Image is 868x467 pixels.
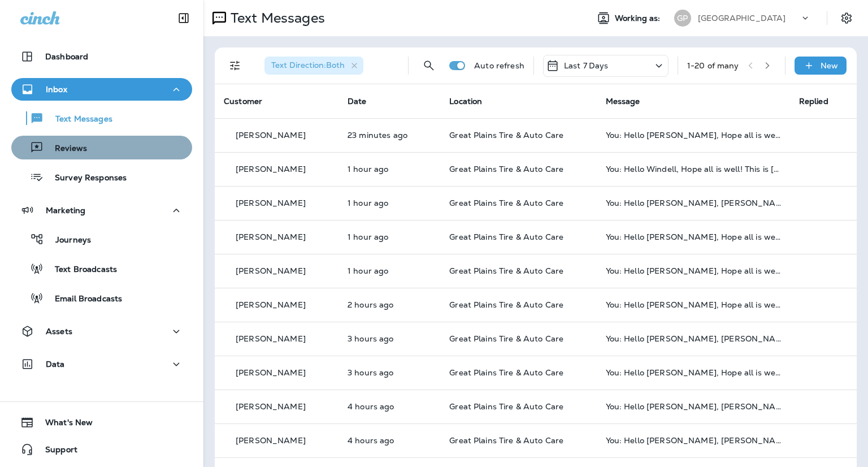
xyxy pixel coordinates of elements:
button: Search Messages [418,54,440,77]
p: [PERSON_NAME] [236,232,306,241]
button: Settings [836,8,857,28]
div: You: Hello Michael, Hope all is well! This is Justin at Great Plains Tire & Auto Care, I wanted t... [606,334,781,343]
span: Customer [224,96,262,106]
p: Oct 14, 2025 12:30 PM [348,402,431,411]
p: Oct 14, 2025 03:30 PM [348,165,431,174]
p: Text Messages [226,10,325,27]
span: Text Direction : Both [271,60,345,70]
span: Great Plains Tire & Auto Care [449,266,563,276]
span: Great Plains Tire & Auto Care [449,300,563,310]
p: Text Messages [44,114,112,125]
p: Inbox [46,85,67,94]
span: Date [348,96,367,106]
span: Great Plains Tire & Auto Care [449,334,563,344]
span: Great Plains Tire & Auto Care [449,232,563,242]
button: Assets [11,320,192,343]
div: Text Direction:Both [264,57,363,75]
div: You: Hello Windell, Hope all is well! This is Justin from Great Plains Tire & Auto Care. I wanted... [606,165,781,174]
div: You: Hello Tyleen, Hope all is well! This is Justin from Great Plains Tire & Auto Care. I wanted ... [606,300,781,309]
span: Great Plains Tire & Auto Care [449,435,563,446]
p: New [821,61,838,70]
p: [PERSON_NAME] [236,300,306,309]
button: Text Messages [11,106,192,130]
p: Oct 14, 2025 01:30 PM [348,334,431,343]
p: Journeys [44,235,91,246]
button: Filters [224,54,246,77]
p: Oct 14, 2025 04:30 PM [348,131,431,140]
button: Data [11,353,192,375]
p: [PERSON_NAME] [236,165,306,174]
p: Email Broadcasts [44,294,122,305]
p: Dashboard [45,52,88,61]
button: Marketing [11,199,192,222]
button: Reviews [11,136,192,159]
div: You: Hello Robert, Hope all is well! This is Justin at Great Plains Tire & Auto Care, I wanted to... [606,198,781,207]
p: Oct 14, 2025 01:30 PM [348,368,431,377]
p: [PERSON_NAME] [236,368,306,377]
div: GP [674,10,691,27]
span: What's New [34,418,93,431]
button: Journeys [11,227,192,251]
button: Email Broadcasts [11,286,192,310]
span: Replied [799,96,828,106]
button: Support [11,438,192,461]
p: Auto refresh [474,61,524,70]
div: You: Hello Brian, Hope all is well! This is Justin from Great Plains Tire & Auto Care. I wanted t... [606,402,781,411]
p: [PERSON_NAME] [236,198,306,207]
button: Survey Responses [11,165,192,189]
p: Oct 14, 2025 03:30 PM [348,198,431,207]
span: Working as: [615,14,663,23]
div: You: Hello Wykena, Hope all is well! This is Justin from Great Plains Tire & Auto Care. I wanted ... [606,266,781,275]
div: You: Hello Steve, Hope all is well! This is Justin from Great Plains Tire & Auto Care. I wanted t... [606,232,781,241]
div: You: Hello Jacob, Hope all is well! This is Justin from Great Plains Tire & Auto Care. I wanted t... [606,436,781,445]
div: 1 - 20 of many [687,61,739,70]
span: Great Plains Tire & Auto Care [449,401,563,412]
button: Dashboard [11,45,192,68]
span: Message [606,96,640,106]
p: Reviews [44,144,87,154]
button: What's New [11,411,192,434]
span: Support [34,445,77,459]
p: Last 7 Days [564,61,609,70]
p: Oct 14, 2025 02:30 PM [348,300,431,309]
button: Inbox [11,78,192,101]
span: Great Plains Tire & Auto Care [449,164,563,174]
p: [PERSON_NAME] [236,402,306,411]
p: Marketing [46,206,85,215]
span: Location [449,96,482,106]
p: Text Broadcasts [44,265,117,275]
p: Oct 14, 2025 03:30 PM [348,266,431,275]
span: Great Plains Tire & Auto Care [449,130,563,140]
p: Survey Responses [44,173,127,184]
p: Oct 14, 2025 03:30 PM [348,232,431,241]
button: Text Broadcasts [11,257,192,280]
div: You: Hello Aimee, Hope all is well! This is Justin at Great Plains Tire & Auto Care, I wanted to ... [606,131,781,140]
p: [PERSON_NAME] [236,131,306,140]
p: [PERSON_NAME] [236,334,306,343]
p: [GEOGRAPHIC_DATA] [698,14,785,23]
p: [PERSON_NAME] [236,266,306,275]
div: You: Hello Yolanda, Hope all is well! This is Justin from Great Plains Tire & Auto Care. I wanted... [606,368,781,377]
span: Great Plains Tire & Auto Care [449,198,563,208]
button: Collapse Sidebar [168,7,199,29]
p: Data [46,360,65,369]
p: Assets [46,327,72,336]
span: Great Plains Tire & Auto Care [449,367,563,378]
p: Oct 14, 2025 12:30 PM [348,436,431,445]
p: [PERSON_NAME] [236,436,306,445]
